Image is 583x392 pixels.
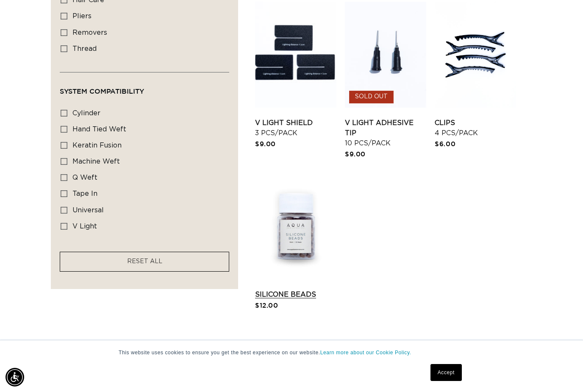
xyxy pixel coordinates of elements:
a: Silicone Beads [255,289,336,300]
span: RESET ALL [127,259,162,264]
span: cylinder [72,110,100,117]
span: universal [72,207,104,214]
p: This website uses cookies to ensure you get the best experience on our website. [119,349,464,356]
a: Accept [430,364,462,381]
span: thread [72,45,97,52]
a: Learn more about our Cookie Policy. [320,350,411,356]
a: Clips 4 pcs/pack [435,118,516,138]
span: hand tied weft [72,126,126,133]
span: v light [72,223,97,230]
span: tape in [72,190,97,197]
span: machine weft [72,158,120,165]
span: keratin fusion [72,142,122,149]
span: removers [72,29,107,36]
span: System Compatibility [60,87,144,95]
a: V Light Adhesive Tip 10 pcs/pack [345,118,426,148]
span: pliers [72,13,92,19]
a: V Light Shield 3 pcs/pack [255,118,336,138]
span: q weft [72,174,97,181]
summary: System Compatibility (0 selected) [60,72,229,103]
a: RESET ALL [127,256,162,267]
div: Accessibility Menu [6,368,24,386]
